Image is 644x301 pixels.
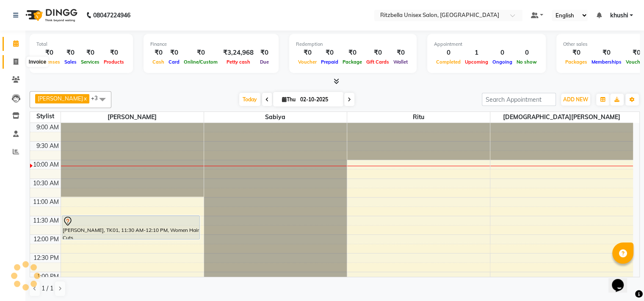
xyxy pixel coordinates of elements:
[79,48,102,58] div: ₹0
[280,96,298,103] span: Thu
[150,59,166,65] span: Cash
[257,48,272,58] div: ₹0
[62,59,79,65] span: Sales
[182,59,220,65] span: Online/Custom
[166,48,182,58] div: ₹0
[31,179,61,188] div: 10:30 AM
[490,112,633,123] span: [DEMOGRAPHIC_DATA][PERSON_NAME]
[296,59,319,65] span: Voucher
[364,59,391,65] span: Gift Cards
[150,41,272,48] div: Finance
[463,59,490,65] span: Upcoming
[463,48,490,58] div: 1
[62,48,79,58] div: ₹0
[36,48,62,58] div: ₹0
[319,48,340,58] div: ₹0
[204,112,347,123] span: Sabiya
[563,96,588,103] span: ADD NEW
[364,48,391,58] div: ₹0
[32,254,61,262] div: 12:30 PM
[514,48,539,58] div: 0
[391,59,410,65] span: Wallet
[490,59,514,65] span: Ongoing
[319,59,340,65] span: Prepaid
[35,272,61,281] div: 1:00 PM
[41,284,53,293] span: 1 / 1
[93,3,130,27] b: 08047224946
[31,160,61,169] div: 10:00 AM
[220,48,257,58] div: ₹3,24,968
[490,48,514,58] div: 0
[258,59,271,65] span: Due
[347,112,490,123] span: Ritu
[610,11,628,20] span: khushi
[589,48,624,58] div: ₹0
[22,3,80,27] img: logo
[150,48,166,58] div: ₹0
[79,59,102,65] span: Services
[182,48,220,58] div: ₹0
[30,112,61,121] div: Stylist
[589,59,624,65] span: Memberships
[561,94,590,106] button: ADD NEW
[434,48,463,58] div: 0
[482,93,556,106] input: Search Appointment
[35,142,61,150] div: 9:30 AM
[166,59,182,65] span: Card
[563,48,589,58] div: ₹0
[31,198,61,206] div: 11:00 AM
[102,48,126,58] div: ₹0
[32,235,61,244] div: 12:00 PM
[296,48,319,58] div: ₹0
[563,59,589,65] span: Packages
[391,48,410,58] div: ₹0
[62,216,200,239] div: [PERSON_NAME], TK01, 11:30 AM-12:10 PM, Women Hair Cuts
[340,59,364,65] span: Package
[83,95,87,102] a: x
[36,41,126,48] div: Total
[434,41,539,48] div: Appointment
[434,59,463,65] span: Completed
[38,95,83,102] span: [PERSON_NAME]
[91,95,104,101] span: +3
[102,59,126,65] span: Products
[61,112,204,123] span: [PERSON_NAME]
[31,216,61,225] div: 11:30 AM
[296,41,410,48] div: Redemption
[35,123,61,132] div: 9:00 AM
[608,267,636,293] iframe: chat widget
[224,59,252,65] span: Petty cash
[298,93,340,106] input: 2025-10-02
[239,93,260,106] span: Today
[27,57,48,67] div: Invoice
[514,59,539,65] span: No show
[340,48,364,58] div: ₹0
